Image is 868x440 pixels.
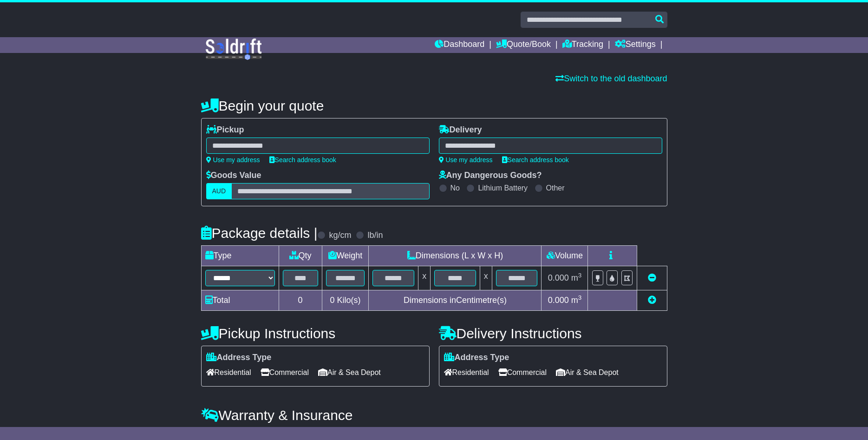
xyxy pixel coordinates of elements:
label: Lithium Battery [478,184,528,192]
label: lb/in [367,230,383,241]
span: 0.000 [548,296,569,305]
label: No [450,184,460,192]
td: Dimensions in Centimetre(s) [369,290,542,311]
a: Search address book [269,156,336,164]
span: 0.000 [548,273,569,282]
a: Tracking [562,37,603,53]
label: Other [546,184,565,192]
td: Qty [279,246,322,266]
label: Pickup [206,125,244,135]
label: Address Type [206,353,272,363]
td: Kilo(s) [322,290,369,311]
a: Quote/Book [496,37,551,53]
span: m [571,273,582,282]
span: Residential [206,365,251,380]
label: Goods Value [206,171,261,181]
span: Residential [444,365,489,380]
a: Use my address [206,156,260,164]
span: 0 [330,296,334,305]
td: Dimensions (L x W x H) [369,246,542,266]
label: Delivery [439,125,482,135]
td: Total [201,290,279,311]
a: Use my address [439,156,493,164]
h4: Pickup Instructions [201,326,430,341]
a: Dashboard [435,37,484,53]
td: x [480,266,492,290]
label: Any Dangerous Goods? [439,171,542,181]
td: 0 [279,290,322,311]
a: Add new item [648,296,656,305]
span: Air & Sea Depot [556,365,619,380]
label: kg/cm [329,230,351,241]
label: AUD [206,183,232,199]
td: x [418,266,431,290]
h4: Begin your quote [201,98,667,113]
label: Address Type [444,353,509,363]
td: Weight [322,246,369,266]
td: Volume [542,246,588,266]
a: Search address book [502,156,569,164]
a: Remove this item [648,273,656,282]
span: Air & Sea Depot [318,365,381,380]
h4: Delivery Instructions [439,326,667,341]
span: m [571,296,582,305]
a: Settings [615,37,656,53]
span: Commercial [498,365,547,380]
sup: 3 [578,272,582,279]
span: Commercial [261,365,309,380]
td: Type [201,246,279,266]
h4: Package details | [201,225,318,241]
a: Switch to the old dashboard [555,74,667,83]
sup: 3 [578,294,582,301]
h4: Warranty & Insurance [201,407,667,423]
